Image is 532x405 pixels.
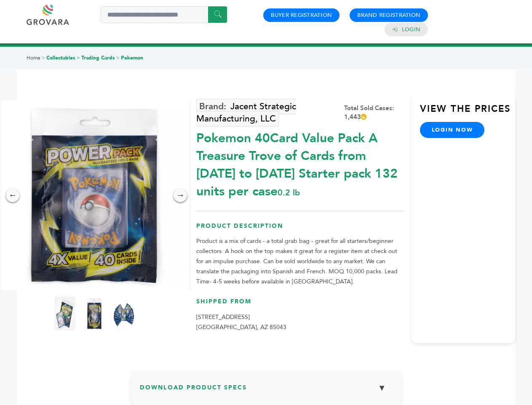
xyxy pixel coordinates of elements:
a: Login [402,26,420,33]
img: Pokemon 40-Card Value Pack – A Treasure Trove of Cards from 1996 to 2024 - Starter pack! 132 unit... [113,297,134,330]
a: Jacent Strategic Manufacturing, LLC [196,99,296,127]
input: Search a product or brand... [101,6,227,23]
img: Pokemon 40-Card Value Pack – A Treasure Trove of Cards from 1996 to 2024 - Starter pack! 132 unit... [54,297,75,330]
button: ▼ [372,379,393,397]
a: Pokemon [121,54,143,61]
h3: Shipped From [196,297,403,312]
p: Product is a mix of cards - a total grab bag - great for all starters/beginner collectors. A hook... [196,236,403,287]
span: 0.2 lb [278,187,300,198]
a: Buyer Registration [271,11,332,19]
h3: View the Prices [420,103,515,122]
a: Collectables [46,54,75,61]
span: > [77,54,80,61]
div: Pokemon 40Card Value Pack A Treasure Trove of Cards from [DATE] to [DATE] Starter pack 132 units ... [196,125,403,200]
span: > [42,54,45,61]
img: Pokemon 40-Card Value Pack – A Treasure Trove of Cards from 1996 to 2024 - Starter pack! 132 unit... [84,297,105,330]
div: → [174,189,187,202]
a: Trading Cards [81,54,115,61]
a: Brand Registration [357,11,420,19]
div: Total Sold Cases: 1,443 [344,104,403,121]
span: > [116,54,120,61]
h3: Product Description [196,222,403,237]
h3: Download Product Specs [140,379,393,403]
div: ← [6,189,19,202]
a: login now [420,122,485,138]
p: [STREET_ADDRESS] [GEOGRAPHIC_DATA], AZ 85043 [196,312,403,332]
a: Home [27,54,40,61]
